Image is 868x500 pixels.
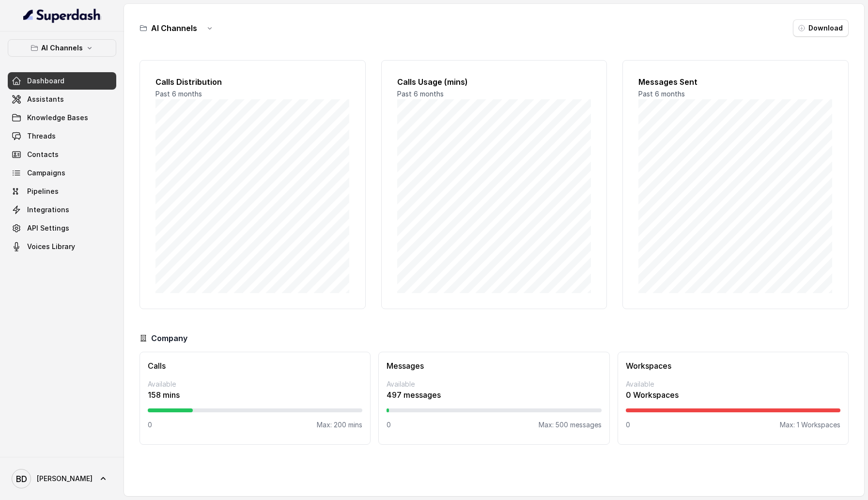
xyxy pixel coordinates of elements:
[8,164,116,182] a: Campaigns
[387,420,391,430] p: 0
[8,91,116,108] a: Assistants
[626,360,840,372] h3: Workspaces
[27,187,59,196] span: Pipelines
[387,379,601,389] p: Available
[27,242,75,251] span: Voices Library
[793,19,849,37] button: Download
[151,332,187,344] h3: Company
[27,76,64,86] span: Dashboard
[41,42,83,54] p: AI Channels
[626,389,840,401] p: 0 Workspaces
[16,474,27,484] text: BD
[8,238,116,255] a: Voices Library
[148,360,362,372] h3: Calls
[148,389,362,401] p: 158 mins
[8,127,116,145] a: Threads
[8,72,116,90] a: Dashboard
[155,90,202,98] span: Past 6 months
[8,183,116,200] a: Pipelines
[37,474,93,484] span: [PERSON_NAME]
[151,22,197,34] h3: AI Channels
[317,420,362,430] p: Max: 200 mins
[397,90,444,98] span: Past 6 months
[626,420,630,430] p: 0
[780,420,840,430] p: Max: 1 Workspaces
[8,201,116,219] a: Integrations
[23,8,101,23] img: light.svg
[27,205,69,215] span: Integrations
[27,150,59,159] span: Contacts
[8,219,116,237] a: API Settings
[27,94,64,104] span: Assistants
[27,223,69,233] span: API Settings
[397,76,591,88] h2: Calls Usage (mins)
[8,39,116,57] button: AI Channels
[387,389,601,401] p: 497 messages
[387,360,601,372] h3: Messages
[626,379,840,389] p: Available
[27,113,88,123] span: Knowledge Bases
[148,420,152,430] p: 0
[27,168,65,178] span: Campaigns
[27,131,56,141] span: Threads
[638,76,833,88] h2: Messages Sent
[8,146,116,163] a: Contacts
[155,76,350,88] h2: Calls Distribution
[148,379,362,389] p: Available
[8,465,116,492] a: [PERSON_NAME]
[8,109,116,126] a: Knowledge Bases
[638,90,685,98] span: Past 6 months
[539,420,602,430] p: Max: 500 messages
